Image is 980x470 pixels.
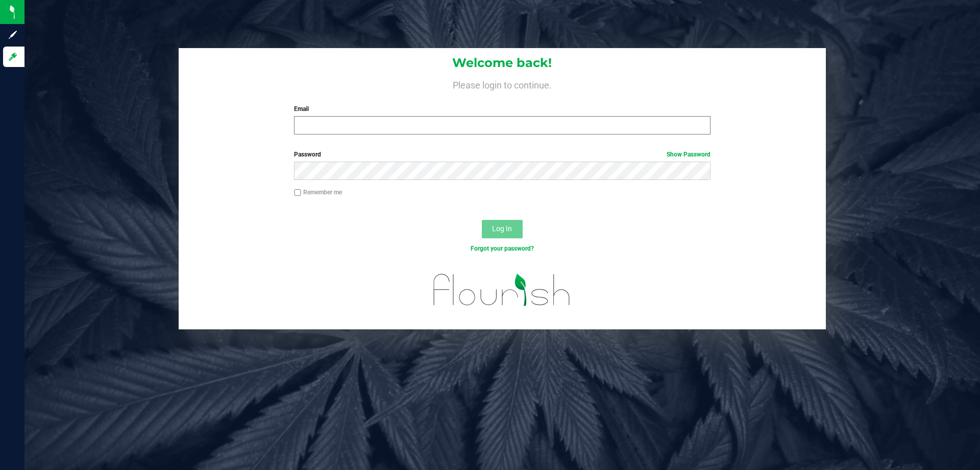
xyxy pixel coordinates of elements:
[294,151,321,158] span: Password
[482,220,523,238] button: Log In
[8,30,18,40] inline-svg: Sign up
[421,264,583,316] img: flourish_logo.svg
[179,56,826,70] h1: Welcome back!
[294,189,301,196] input: Remember me
[492,225,512,233] span: Log In
[294,104,710,114] label: Email
[179,78,826,90] h4: Please login to continue.
[294,188,342,197] label: Remember me
[471,245,534,252] a: Forgot your password?
[667,151,710,158] a: Show Password
[8,52,18,62] inline-svg: Log in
